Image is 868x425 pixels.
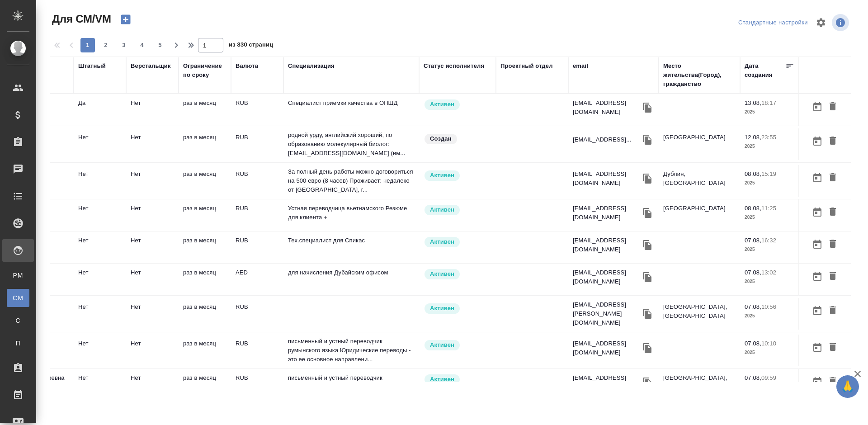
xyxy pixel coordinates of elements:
button: Скопировать [641,270,654,284]
a: П [7,334,29,352]
p: [EMAIL_ADDRESS][PERSON_NAME][DOMAIN_NAME] [573,300,641,327]
p: 07.08, [745,269,761,276]
td: Нет [74,335,126,366]
span: 4 [135,41,149,50]
button: Удалить [825,373,840,390]
td: раз в месяц [179,128,231,160]
p: Активен [430,171,454,180]
span: Для СМ/VM [50,12,111,26]
div: Рядовой исполнитель: назначай с учетом рейтинга [424,99,491,111]
button: Удалить [825,339,840,356]
td: Нет [74,165,126,197]
span: CM [11,293,25,302]
td: Нет [74,199,126,231]
p: 2025 [745,213,794,222]
td: раз в месяц [179,94,231,126]
p: [EMAIL_ADDRESS][DOMAIN_NAME] [573,373,641,392]
div: Статус исполнителя [424,61,484,71]
div: Рядовой исполнитель: назначай с учетом рейтинга [424,339,491,351]
p: Активен [430,237,454,246]
button: Открыть календарь загрузки [810,204,825,221]
button: 2 [99,38,113,52]
p: 07.08, [745,237,761,244]
p: Активен [430,340,454,349]
td: RUB [231,199,283,231]
p: письменный и устный переводчик румынского языка Юридические переводы - это ее основное направлени... [288,337,415,364]
td: [GEOGRAPHIC_DATA] [659,128,740,160]
td: Нет [126,199,179,231]
p: 2025 [745,245,794,254]
div: Валюта [236,61,258,71]
p: Устная переводчица вьетнамского Резюме для клиента + [288,204,415,222]
button: Скопировать [641,133,654,146]
button: Удалить [825,133,840,150]
td: Нет [74,369,126,401]
button: 3 [117,38,131,52]
td: Нет [126,94,179,126]
button: Скопировать [641,238,654,252]
p: [EMAIL_ADDRESS][DOMAIN_NAME] [573,99,641,117]
td: [GEOGRAPHIC_DATA] [659,199,740,231]
span: С [11,316,25,325]
button: Открыть календарь загрузки [810,133,825,150]
button: Открыть календарь загрузки [810,373,825,390]
p: 11:25 [761,205,776,212]
span: Настроить таблицу [810,12,832,33]
a: CM [7,289,29,307]
button: 🙏 [836,375,859,398]
td: Нет [74,128,126,160]
p: Активен [430,304,454,313]
button: 5 [153,38,167,52]
div: Рядовой исполнитель: назначай с учетом рейтинга [424,236,491,248]
p: родной урду, английский хороший, по образованию молекулярный биолог: [EMAIL_ADDRESS][DOMAIN_NAME]... [288,131,415,158]
td: [GEOGRAPHIC_DATA], [GEOGRAPHIC_DATA] [659,369,740,401]
td: RUB [231,369,283,401]
p: [EMAIL_ADDRESS][DOMAIN_NAME] [573,268,641,286]
p: 08.08, [745,205,761,212]
button: Открыть календарь загрузки [810,99,825,115]
button: Скопировать [641,172,654,185]
span: 5 [153,41,167,50]
p: 13:02 [761,269,776,276]
div: Рядовой исполнитель: назначай с учетом рейтинга [424,302,491,315]
a: С [7,312,29,330]
span: 2 [99,41,113,50]
td: Нет [126,165,179,197]
td: Нет [126,264,179,295]
td: AED [231,264,283,295]
p: для начисления Дубайским офисом [288,268,415,277]
td: Нет [126,298,179,330]
span: П [11,339,25,348]
div: Проектный отдел [500,61,553,71]
button: Открыть календарь загрузки [810,170,825,186]
td: раз в месяц [179,264,231,295]
p: 07.08, [745,374,761,381]
p: 23:55 [761,134,776,141]
p: 2025 [745,312,794,321]
td: Нет [126,231,179,263]
button: Открыть календарь загрузки [810,268,825,285]
p: 16:32 [761,237,776,244]
td: Нет [74,264,126,295]
button: Удалить [825,268,840,285]
span: 3 [117,41,131,50]
button: Скопировать [641,101,654,114]
td: Нет [126,128,179,160]
div: Дата создания [745,61,785,80]
p: [EMAIL_ADDRESS][DOMAIN_NAME] [573,204,641,222]
td: RUB [231,94,283,126]
button: Скопировать [641,376,654,389]
td: RUB [231,128,283,160]
p: Активен [430,100,454,109]
td: раз в месяц [179,335,231,366]
p: Специалист приемки качества в ОПШД [288,99,415,108]
p: 2025 [745,142,794,151]
button: Скопировать [641,341,654,355]
td: Дублин, [GEOGRAPHIC_DATA] [659,165,740,197]
div: Верстальщик [131,61,171,71]
td: Да [74,94,126,126]
td: RUB [231,231,283,263]
p: [EMAIL_ADDRESS][DOMAIN_NAME] [573,170,641,188]
p: [EMAIL_ADDRESS][DOMAIN_NAME] [573,339,641,357]
span: Посмотреть информацию [832,14,851,31]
